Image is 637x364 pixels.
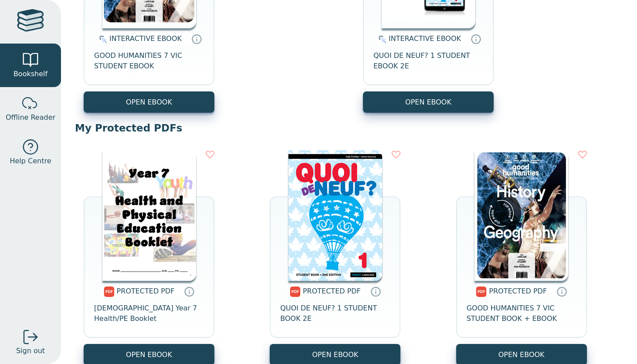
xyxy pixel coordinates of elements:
span: Offline Reader [6,112,55,123]
span: Help Centre [10,156,51,166]
span: PROTECTED PDF [303,287,361,295]
span: GOOD HUMANITIES 7 VIC STUDENT BOOK + EBOOK [467,303,576,324]
img: interactive.svg [376,34,386,44]
span: Sign out [16,346,45,356]
span: [DEMOGRAPHIC_DATA] Year 7 Health/PE Booklet [94,303,204,324]
span: INTERACTIVE EBOOK [109,34,182,43]
p: My Protected PDFs [75,121,623,135]
a: Protected PDFs cannot be printed, copied or shared. They can be accessed online through Education... [556,286,567,297]
span: GOOD HUMANITIES 7 VIC STUDENT EBOOK [94,51,204,71]
img: 936b9c57-0683-4d04-b51b-1323471cdb8c.png [288,150,382,281]
a: Protected PDFs cannot be printed, copied or shared. They can be accessed online through Education... [184,286,194,297]
img: interactive.svg [96,34,107,44]
button: OPEN EBOOK [363,91,494,113]
img: 00d3755d-359d-4aa5-9593-8de814572729.png [474,150,568,281]
span: QUOI DE NEUF? 1 STUDENT BOOK 2E [280,303,390,324]
img: pdf.svg [476,286,487,297]
span: PROTECTED PDF [117,287,175,295]
a: Interactive eBooks are accessed online via the publisher’s portal. They contain interactive resou... [191,34,202,44]
span: INTERACTIVE EBOOK [389,34,461,43]
span: PROTECTED PDF [489,287,547,295]
span: Bookshelf [14,69,47,79]
span: QUOI DE NEUF? 1 STUDENT EBOOK 2E [373,51,483,71]
button: OPEN EBOOK [84,91,214,113]
img: pdf.svg [104,286,115,297]
img: 24cf4832-f809-468d-810c-fa4408d48fa2.png [102,150,196,281]
a: Interactive eBooks are accessed online via the publisher’s portal. They contain interactive resou... [471,34,481,44]
a: Protected PDFs cannot be printed, copied or shared. They can be accessed online through Education... [370,286,381,297]
img: pdf.svg [290,286,301,297]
